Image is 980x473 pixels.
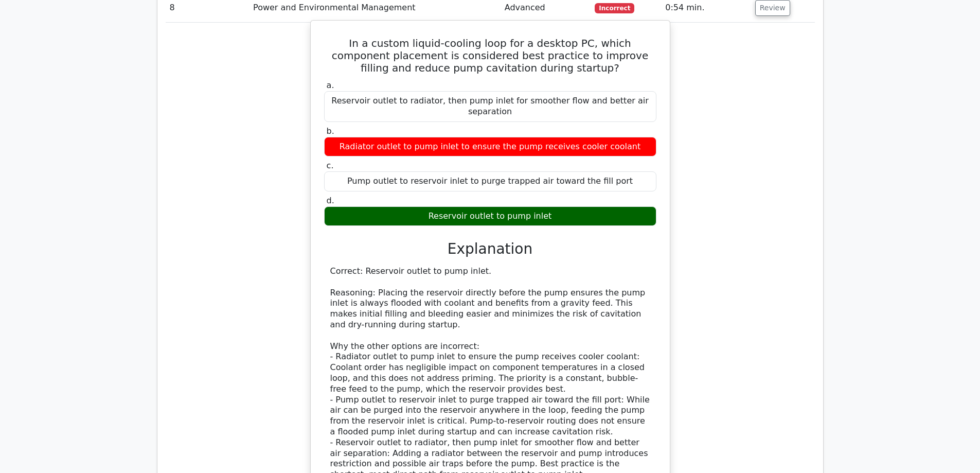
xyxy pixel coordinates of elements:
[324,206,656,226] div: Reservoir outlet to pump inlet
[327,196,334,205] span: d.
[323,37,657,74] h5: In a custom liquid-cooling loop for a desktop PC, which component placement is considered best pr...
[324,91,656,122] div: Reservoir outlet to radiator, then pump inlet for smoother flow and better air separation
[324,171,656,191] div: Pump outlet to reservoir inlet to purge trapped air toward the fill port
[327,126,334,136] span: b.
[327,80,334,90] span: a.
[595,3,634,13] span: Incorrect
[324,137,656,157] div: Radiator outlet to pump inlet to ensure the pump receives cooler coolant
[327,161,334,170] span: c.
[330,240,650,258] h3: Explanation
